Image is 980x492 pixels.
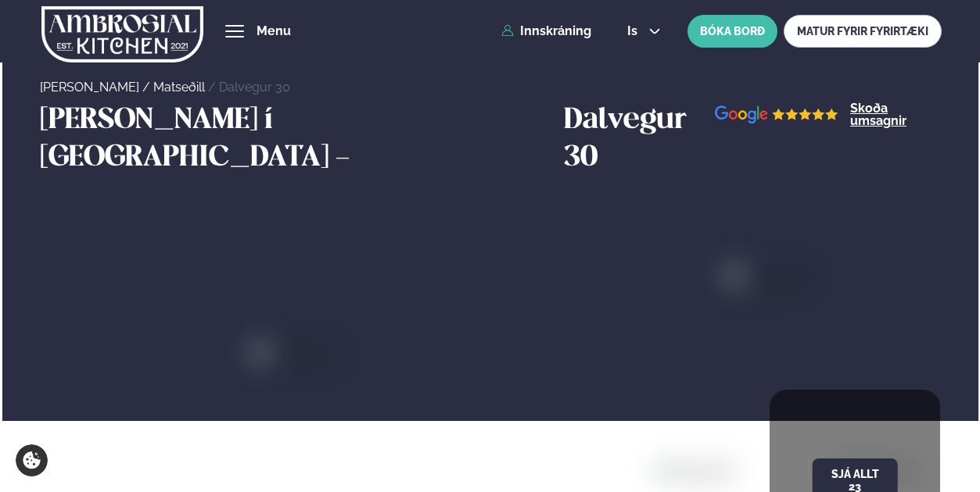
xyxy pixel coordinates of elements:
a: Cookie settings [16,444,48,476]
a: Innskráning [501,24,591,38]
button: is [615,25,673,37]
a: MATUR FYRIR FYRIRTÆKI [784,15,942,48]
span: is [627,25,642,37]
a: Matseðill [153,80,205,94]
a: [PERSON_NAME] [40,80,139,94]
a: Skoða umsagnir [850,102,940,127]
h3: Dalvegur 30 [564,102,715,177]
span: / [142,80,153,94]
a: Dalvegur 30 [219,80,290,94]
img: image alt [715,105,838,125]
button: BÓKA BORÐ [687,15,777,48]
button: hamburger [225,22,244,41]
span: / [208,80,219,94]
img: logo [41,2,203,66]
h3: [PERSON_NAME] í [GEOGRAPHIC_DATA] - [40,102,556,177]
